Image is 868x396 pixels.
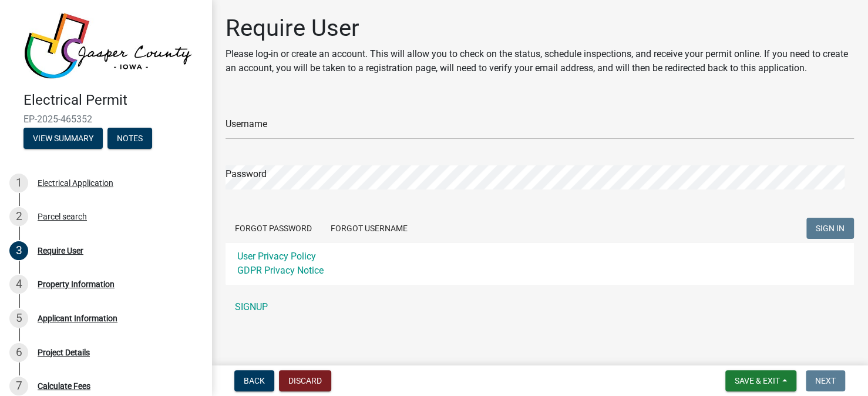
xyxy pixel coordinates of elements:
button: Discard [279,370,331,391]
button: Back [234,370,274,391]
span: Back [244,376,265,385]
div: Applicant Information [38,314,117,322]
div: 4 [9,275,28,294]
div: Property Information [38,280,115,288]
p: Please log-in or create an account. This will allow you to check on the status, schedule inspecti... [226,47,854,75]
button: Notes [107,128,152,149]
button: Forgot Password [226,218,321,239]
div: Electrical Application [38,179,113,187]
h1: Require User [226,14,854,42]
wm-modal-confirm: Summary [23,134,103,144]
div: 2 [9,207,28,226]
span: EP-2025-465352 [23,114,188,125]
a: User Privacy Policy [237,251,316,262]
span: SIGN IN [816,223,845,232]
a: SIGNUP [226,295,854,319]
div: Calculate Fees [38,382,90,390]
div: 3 [9,241,28,260]
div: Require User [38,247,83,255]
div: Project Details [38,348,90,357]
button: View Summary [23,128,103,149]
button: SIGN IN [806,218,854,239]
img: Jasper County, Iowa [23,12,193,79]
button: Save & Exit [725,370,796,391]
div: 7 [9,377,28,395]
div: 1 [9,174,28,192]
button: Next [806,370,845,391]
span: Next [815,376,836,385]
div: 6 [9,343,28,362]
h4: Electrical Permit [23,92,202,109]
div: Parcel search [38,212,87,221]
wm-modal-confirm: Notes [107,134,152,144]
button: Forgot Username [321,218,417,239]
span: Save & Exit [735,376,780,385]
div: 5 [9,309,28,328]
a: GDPR Privacy Notice [237,265,324,276]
